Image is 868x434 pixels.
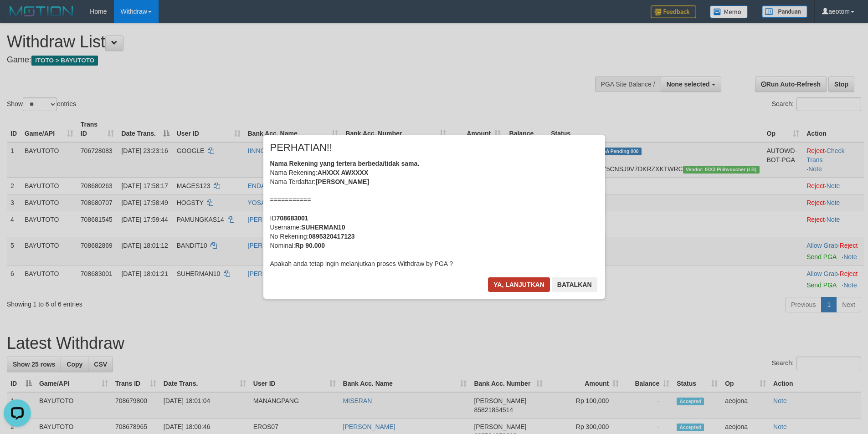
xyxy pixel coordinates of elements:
b: 0895320417123 [308,233,354,240]
button: Ya, lanjutkan [488,277,550,292]
div: Nama Rekening: Nama Terdaftar: =========== ID Username: No Rekening: Nominal: Apakah anda tetap i... [270,159,598,268]
b: [PERSON_NAME] [316,178,369,185]
button: Batalkan [552,277,597,292]
b: SUHERMAN10 [301,224,345,231]
b: Nama Rekening yang tertera berbeda/tidak sama. [270,160,420,167]
b: Rp 90.000 [295,242,325,249]
b: AHXXX AWXXXX [318,169,369,176]
button: Open LiveChat chat widget [4,4,31,31]
span: PERHATIAN!! [270,143,333,152]
b: 708683001 [277,214,308,222]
